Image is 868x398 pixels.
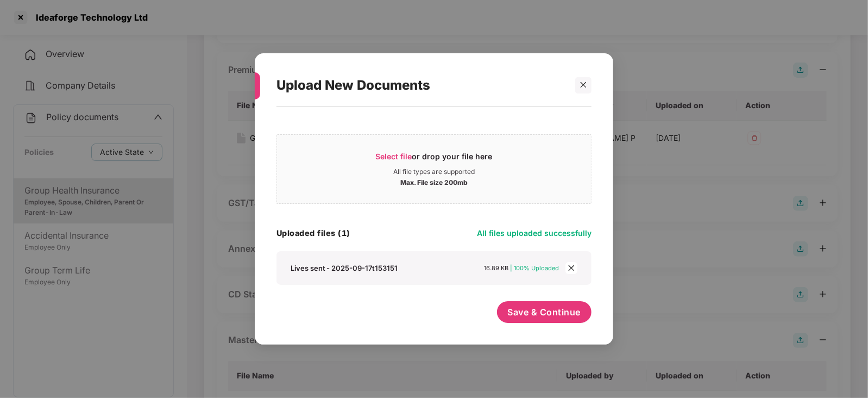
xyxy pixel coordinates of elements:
div: All file types are supported [393,167,475,176]
span: Select fileor drop your file hereAll file types are supportedMax. File size 200mb [277,143,591,195]
span: | 100% Uploaded [511,264,559,272]
span: close [580,81,587,89]
div: or drop your file here [376,151,493,167]
div: Lives sent - 2025-09-17t153151 [291,263,398,273]
div: Max. File size 200mb [400,176,468,187]
span: close [565,262,577,274]
button: Save & Continue [497,301,592,323]
h4: Uploaded files (1) [276,228,350,239]
span: All files uploaded successfully [477,228,592,238]
span: 16.89 KB [485,264,509,272]
span: Select file [376,152,412,161]
div: Upload New Documents [276,64,565,107]
span: Save & Continue [508,306,581,318]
